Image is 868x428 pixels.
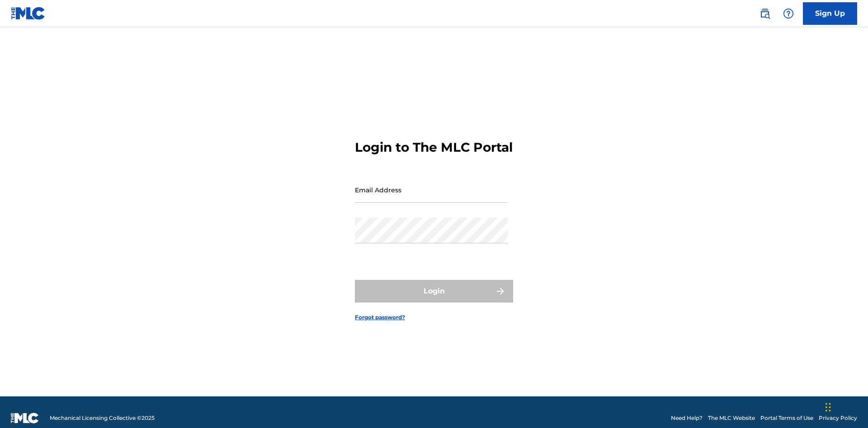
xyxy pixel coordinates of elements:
div: Drag [826,394,831,421]
img: help [783,8,794,19]
a: Portal Terms of Use [760,414,813,422]
a: Need Help? [671,414,703,422]
a: The MLC Website [708,414,755,422]
h3: Login to The MLC Portal [355,140,513,155]
a: Public Search [756,5,774,23]
img: search [759,8,770,19]
a: Forgot password? [355,313,405,321]
img: MLC Logo [11,7,46,20]
a: Privacy Policy [819,414,857,422]
iframe: Chat Widget [823,385,868,428]
div: Help [779,5,797,23]
img: logo [11,413,39,423]
a: Sign Up [803,2,857,25]
span: Mechanical Licensing Collective © 2025 [50,414,155,422]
